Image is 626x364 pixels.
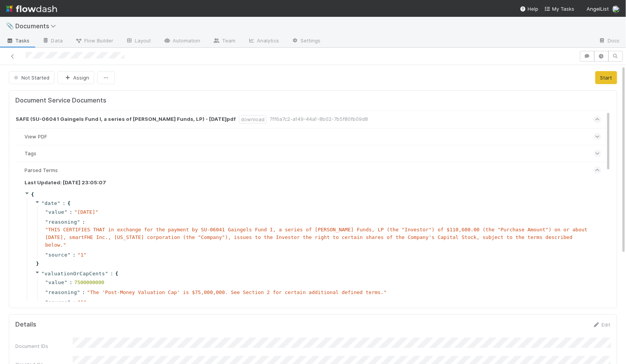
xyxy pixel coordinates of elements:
span: " [105,271,108,276]
span: : [62,200,65,207]
a: Settings [285,35,327,47]
div: View PDF [15,133,47,140]
span: " [DATE] " [74,209,98,215]
div: Help [520,5,538,13]
span: " [77,289,80,295]
img: logo-inverted-e16ddd16eac7371096b0.svg [6,2,57,15]
span: value [48,279,64,286]
div: Tags [15,149,36,157]
a: Docs [593,35,626,47]
span: Tasks [6,37,30,44]
span: { [31,191,34,198]
span: " [64,209,67,215]
span: { [67,200,70,207]
a: download [241,116,265,122]
div: 7500000000 [74,279,104,286]
span: valuationOrCapCents [44,271,105,276]
span: " [45,252,48,258]
span: Flow Builder [75,37,113,44]
button: Assign [57,71,94,84]
span: date [44,200,57,206]
a: My Tasks [544,5,575,13]
span: " [64,279,67,285]
a: Data [36,35,69,47]
span: " [67,252,70,258]
button: Not Started [9,71,54,84]
span: AngelList [587,6,609,12]
span: : [69,208,72,216]
a: Automation [157,35,207,47]
span: reasoning [48,289,77,296]
span: " [45,279,48,285]
span: " [41,200,44,206]
strong: SAFE (SU-06041 Gaingels Fund I, a series of [PERSON_NAME] Funds, LP) - [DATE]pdf [16,115,236,123]
span: } [35,260,39,268]
span: " [41,271,44,276]
span: : [82,289,85,296]
span: " [77,219,80,225]
span: " [67,299,70,305]
span: Not Started [12,75,49,81]
a: Layout [119,35,157,47]
div: Parsed Terms [15,166,58,174]
span: My Tasks [544,6,575,12]
span: value [48,208,64,216]
span: Documents [15,22,60,30]
span: " [57,200,60,206]
h5: Document Service Documents [15,97,611,104]
span: " The 'Post-Money Valuation Cap' is $75,000,000. See Section 2 for certain additional defined ter... [87,289,387,295]
div: Last Updated: [DATE] 23:05:07 [15,179,601,186]
span: : [69,279,72,286]
span: " [45,219,48,225]
div: 7ff6a7c2-a149-44a1-8b02-7b5f80fb09d8 [270,115,368,123]
span: " 1 " [77,252,86,258]
button: Start [595,71,617,84]
a: Team [207,35,242,47]
span: : [110,270,113,278]
span: " 1 " [77,299,86,305]
span: " [45,209,48,215]
span: " [45,299,48,305]
span: : [73,299,76,306]
span: source [48,251,67,259]
h5: Details [15,321,36,328]
span: " THIS CERTIFIES THAT in exchange for the payment by SU-06041 Gaingels Fund I, a series of [PERSO... [45,227,588,248]
div: Document IDs [15,342,73,350]
span: 📎 [6,23,14,29]
span: source [48,299,67,306]
span: reasoning [48,218,77,226]
a: Analytics [242,35,285,47]
span: : [73,251,76,259]
span: : [82,218,85,226]
img: avatar_7e1c67d1-c55a-4d71-9394-c171c6adeb61.png [612,5,620,13]
span: { [115,270,118,278]
a: Edit [593,322,611,328]
a: Flow Builder [69,35,119,47]
span: " [45,289,48,295]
